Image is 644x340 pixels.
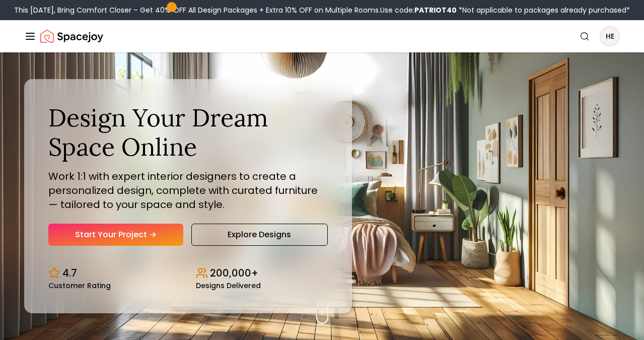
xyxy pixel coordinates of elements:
[196,282,261,289] small: Designs Delivered
[40,26,103,46] a: Spacejoy
[48,169,328,212] p: Work 1:1 with expert interior designers to create a personalized design, complete with curated fu...
[14,5,630,15] div: This [DATE], Bring Comfort Closer – Get 40% OFF All Design Packages + Extra 10% OFF on Multiple R...
[600,26,620,46] button: HE
[48,258,328,289] div: Design stats
[24,20,620,52] nav: Global
[191,224,327,246] a: Explore Designs
[457,5,630,15] span: *Not applicable to packages already purchased*
[48,282,111,289] small: Customer Rating
[40,26,103,46] img: Spacejoy Logo
[48,103,328,161] h1: Design Your Dream Space Online
[414,5,457,15] b: PATRIOT40
[380,5,457,15] span: Use code:
[62,266,77,280] p: 4.7
[48,224,183,246] a: Start Your Project
[210,266,258,280] p: 200,000+
[601,27,619,45] span: HE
